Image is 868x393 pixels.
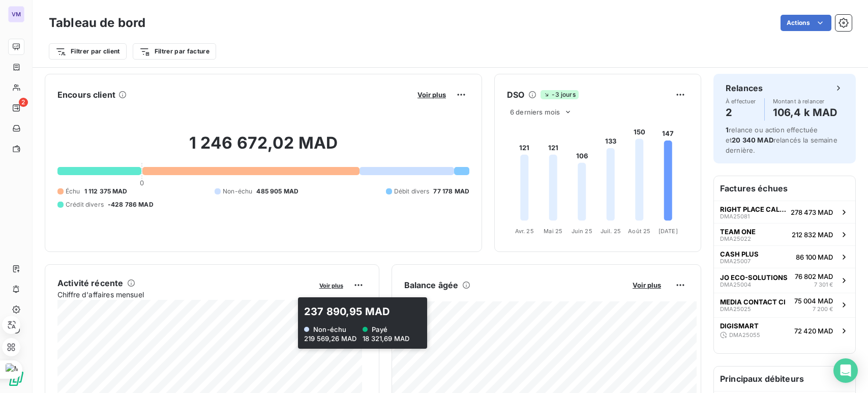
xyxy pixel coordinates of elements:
[720,322,759,330] span: DIGISMART
[49,43,127,60] button: Filtrer par client
[726,104,756,121] h4: 2
[720,258,751,264] span: DMA25007
[515,228,534,235] tspan: Avr. 25
[714,268,855,293] button: JO ECO-SOLUTIONSDMA2500476 802 MAD7 301 €
[414,90,449,99] button: Voir plus
[732,136,773,144] span: 20 340 MAD
[256,187,298,196] span: 485 905 MAD
[726,126,837,154] span: relance ou action effectuée et relancés la semaine dernière.
[633,281,661,289] span: Voir plus
[544,228,562,235] tspan: Mai 25
[791,208,833,216] span: 278 473 MAD
[108,200,154,209] span: -428 786 MAD
[630,280,664,290] button: Voir plus
[601,228,621,235] tspan: Juil. 25
[541,90,578,99] span: -3 jours
[794,297,833,305] span: 75 004 MAD
[19,98,28,107] span: 2
[133,43,216,60] button: Filtrer par facture
[572,228,592,235] tspan: Juin 25
[833,358,858,383] div: Open Intercom Messenger
[720,228,756,236] span: TEAM ONE
[714,317,855,344] button: DIGISMARTDMA2505572 420 MAD
[57,277,123,289] h6: Activité récente
[720,306,751,312] span: DMA25025
[510,108,560,116] span: 6 derniers mois
[319,282,343,289] span: Voir plus
[507,89,524,101] h6: DSO
[714,201,855,223] button: RIGHT PLACE CALL [GEOGRAPHIC_DATA]DMA25081278 473 MAD
[795,272,833,280] span: 76 802 MAD
[720,205,787,213] span: RIGHT PLACE CALL [GEOGRAPHIC_DATA]
[720,250,759,258] span: CASH PLUS
[628,228,650,235] tspan: Août 25
[66,200,104,209] span: Crédit divers
[8,6,24,22] div: VM
[726,126,729,134] span: 1
[49,14,145,32] h3: Tableau de bord
[773,98,837,104] span: Montant à relancer
[714,176,855,201] h6: Factures échues
[726,98,756,104] span: À effectuer
[814,280,833,289] span: 7 301 €
[57,289,312,300] span: Chiffre d'affaires mensuel
[433,187,469,196] span: 77 178 MAD
[8,371,24,387] img: Logo LeanPay
[659,228,678,235] tspan: [DATE]
[714,367,855,391] h6: Principaux débiteurs
[316,280,346,290] button: Voir plus
[720,298,786,306] span: MEDIA CONTACT CI
[794,327,833,335] span: 72 420 MAD
[773,104,837,121] h4: 106,4 k MAD
[726,82,763,94] h6: Relances
[223,187,252,196] span: Non-échu
[417,91,446,99] span: Voir plus
[404,279,459,291] h6: Balance âgée
[714,293,855,318] button: MEDIA CONTACT CIDMA2502575 004 MAD7 200 €
[796,253,833,261] span: 86 100 MAD
[140,179,144,187] span: 0
[792,231,833,239] span: 212 832 MAD
[57,89,115,101] h6: Encours client
[729,332,760,338] span: DMA25055
[394,187,430,196] span: Débit divers
[714,223,855,245] button: TEAM ONEDMA25022212 832 MAD
[813,305,833,314] span: 7 200 €
[720,273,788,282] span: JO ECO-SOLUTIONS
[66,187,80,196] span: Échu
[720,213,750,219] span: DMA25081
[720,236,751,242] span: DMA25022
[84,187,128,196] span: 1 112 375 MAD
[720,282,751,288] span: DMA25004
[57,133,469,163] h2: 1 246 672,02 MAD
[714,245,855,268] button: CASH PLUSDMA2500786 100 MAD
[781,15,831,31] button: Actions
